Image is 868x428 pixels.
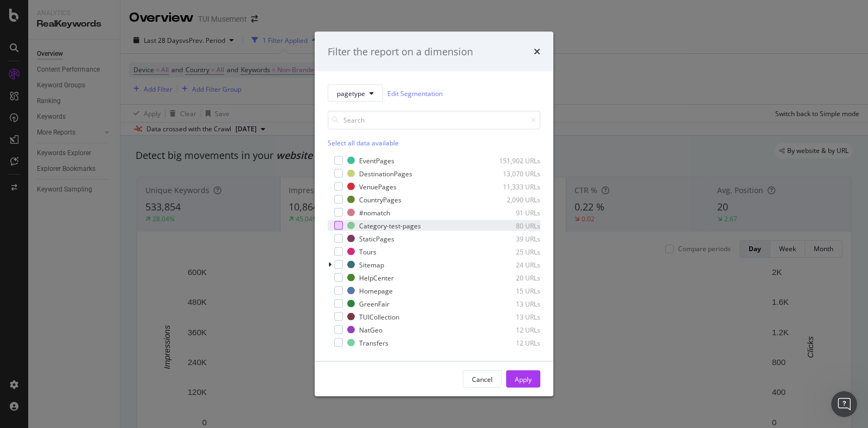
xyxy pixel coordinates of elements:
[515,374,532,384] div: Apply
[487,286,540,295] div: 15 URLs
[328,85,383,102] button: pagetype
[359,260,384,269] div: Sitemap
[487,325,540,334] div: 12 URLs
[487,169,540,178] div: 13,070 URLs
[359,299,390,308] div: GreenFair
[487,338,540,347] div: 12 URLs
[487,273,540,282] div: 20 URLs
[337,88,365,98] span: pagetype
[359,247,376,256] div: Tours
[487,312,540,321] div: 13 URLs
[463,370,502,388] button: Cancel
[359,208,390,217] div: #nomatch
[387,87,443,99] a: Edit Segmentation
[328,44,473,59] div: Filter the report on a dimension
[359,156,394,165] div: EventPages
[487,260,540,269] div: 24 URLs
[328,138,540,148] div: Select all data available
[487,247,540,256] div: 25 URLs
[359,169,412,178] div: DestinationPages
[359,286,393,295] div: Homepage
[359,221,421,230] div: Category-test-pages
[472,374,493,384] div: Cancel
[359,195,401,204] div: CountryPages
[487,208,540,217] div: 91 URLs
[487,234,540,243] div: 39 URLs
[359,312,399,321] div: TUICollection
[506,370,540,388] button: Apply
[315,31,553,397] div: modal
[487,299,540,308] div: 13 URLs
[487,195,540,204] div: 2,090 URLs
[359,325,382,334] div: NatGeo
[359,338,388,347] div: Transfers
[487,221,540,230] div: 80 URLs
[831,391,857,417] iframe: Intercom live chat
[359,234,394,243] div: StaticPages
[487,156,540,165] div: 151,902 URLs
[359,182,397,191] div: VenuePages
[328,111,540,130] input: Search
[534,44,540,59] div: times
[359,273,394,282] div: HelpCenter
[487,182,540,191] div: 11,333 URLs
